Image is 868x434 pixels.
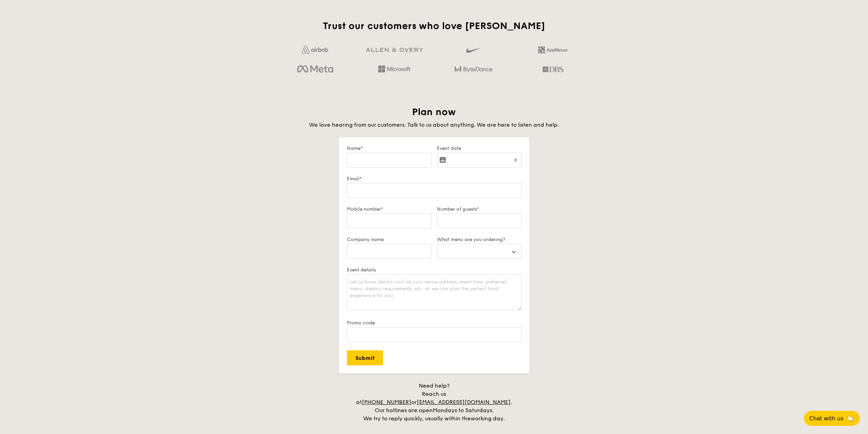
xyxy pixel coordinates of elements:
label: Company name [347,237,431,242]
label: Mobile number* [347,206,431,212]
label: Event details [347,267,521,273]
img: GRg3jHAAAAABJRU5ErkJggg== [366,48,423,52]
a: [PHONE_NUMBER] [362,399,411,405]
img: Jf4Dw0UUCKFd4aYAAAAASUVORK5CYII= [302,46,328,54]
a: [EMAIL_ADDRESS][DOMAIN_NAME] [417,399,511,405]
div: Need help? Reach us at or . Our hotlines are open We try to reply quickly, usually within the [349,382,519,423]
input: Submit [347,350,383,365]
span: 🦙 [846,415,854,422]
label: Name* [347,145,431,151]
span: Chat with us [809,415,843,422]
span: We love hearing from our customers. Talk to us about anything. We are here to listen and help. [309,122,559,128]
label: Email* [347,176,521,182]
img: 2L6uqdT+6BmeAFDfWP11wfMG223fXktMZIL+i+lTG25h0NjUBKOYhdW2Kn6T+C0Q7bASH2i+1JIsIulPLIv5Ss6l0e291fRVW... [538,46,568,53]
span: Plan now [412,106,456,118]
img: dbs.a5bdd427.png [542,64,563,75]
span: Mondays to Saturdays. [433,407,494,414]
label: Number of guests* [437,206,521,212]
img: bytedance.dc5c0c88.png [455,64,492,75]
label: Promo code [347,320,521,326]
img: meta.d311700b.png [297,64,333,75]
button: Chat with us🦙 [804,411,860,426]
label: Event date [437,145,521,151]
img: gdlseuq06himwAAAABJRU5ErkJggg== [466,44,481,56]
h2: Trust our customers who love [PERSON_NAME] [278,20,590,32]
label: What menu are you ordering? [437,237,521,242]
img: Hd4TfVa7bNwuIo1gAAAAASUVORK5CYII= [378,66,410,72]
textarea: Let us know details such as your venue address, event time, preferred menu, dietary requirements,... [347,274,521,310]
span: working day. [471,415,505,422]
